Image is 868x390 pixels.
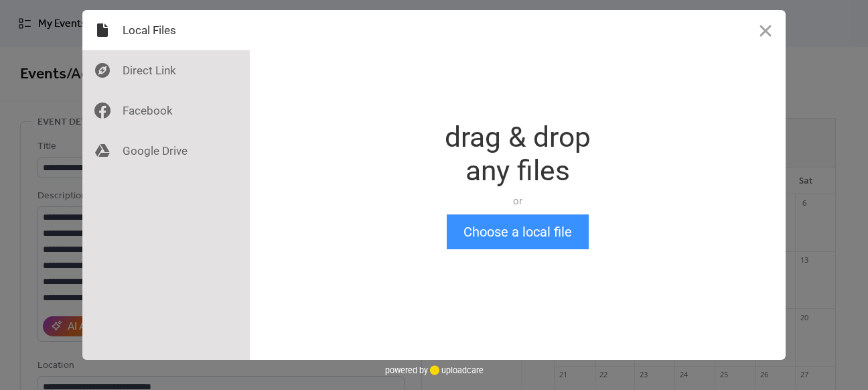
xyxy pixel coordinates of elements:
button: Choose a local file [447,214,589,249]
button: Close [745,10,786,50]
a: uploadcare [428,365,484,375]
div: or [445,194,591,208]
div: Local Files [82,10,250,50]
div: powered by [385,360,484,380]
div: Facebook [82,90,250,131]
div: Google Drive [82,131,250,171]
div: drag & drop any files [445,121,591,188]
div: Direct Link [82,50,250,90]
